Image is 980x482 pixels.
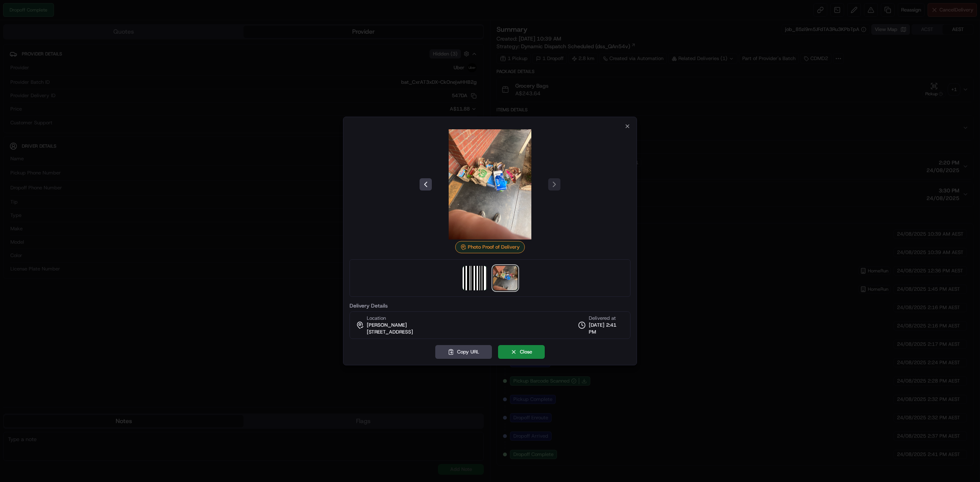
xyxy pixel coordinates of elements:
[589,315,624,322] span: Delivered at
[435,129,545,239] img: photo_proof_of_delivery image
[367,315,386,322] span: Location
[350,303,630,308] label: Delivery Details
[367,329,413,335] span: [STREET_ADDRESS]
[493,266,518,290] img: photo_proof_of_delivery image
[498,345,545,359] button: Close
[589,322,624,335] span: [DATE] 2:41 PM
[462,266,487,290] img: barcode_scan_on_pickup image
[367,322,407,329] span: [PERSON_NAME]
[455,241,525,253] div: Photo Proof of Delivery
[435,345,492,359] button: Copy URL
